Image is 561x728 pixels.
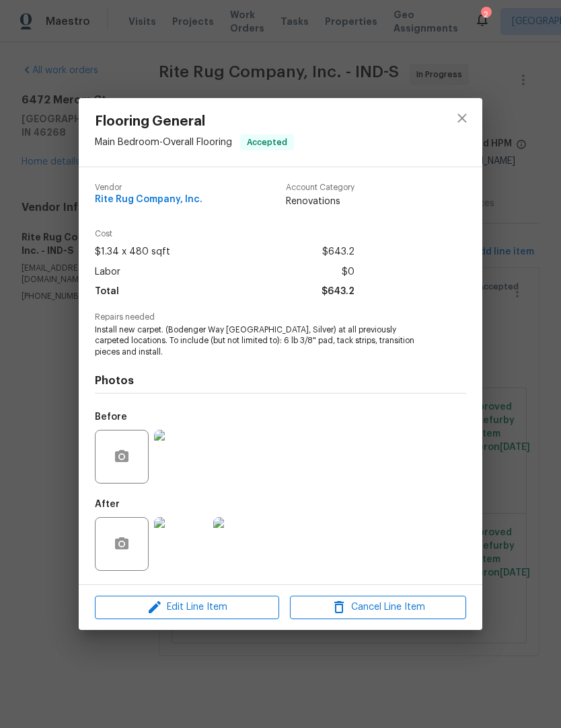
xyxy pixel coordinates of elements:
[95,195,202,205] span: Rite Rug Company, Inc.
[290,596,466,619] button: Cancel Line Item
[95,500,120,509] h5: After
[322,282,354,302] span: $643.2
[322,242,354,262] span: $643.2
[95,596,279,619] button: Edit Line Item
[95,282,119,302] span: Total
[95,374,466,388] h4: Photos
[95,263,120,282] span: Labor
[95,242,170,262] span: $1.34 x 480 sqft
[95,324,429,358] span: Install new carpet. (Bodenger Way [GEOGRAPHIC_DATA], Silver) at all previously carpeted locations...
[95,114,294,129] span: Flooring General
[481,8,490,21] div: 2
[99,599,275,616] span: Edit Line Item
[446,102,478,134] button: close
[95,138,232,147] span: Main Bedroom - Overall Flooring
[95,183,202,192] span: Vendor
[241,136,293,149] span: Accepted
[95,230,354,238] span: Cost
[286,183,354,192] span: Account Category
[95,313,466,322] span: Repairs needed
[286,195,354,208] span: Renovations
[342,263,354,282] span: $0
[95,412,127,422] h5: Before
[294,599,462,616] span: Cancel Line Item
